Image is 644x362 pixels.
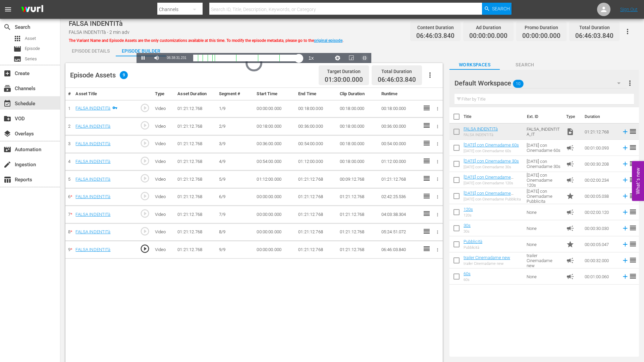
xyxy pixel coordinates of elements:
td: 00:00:32.000 [582,252,619,268]
div: Episode Assets [70,71,128,79]
td: 01:21:12.768 [175,241,216,259]
th: Asset Duration [175,88,216,100]
td: 00:18:00.000 [337,100,379,118]
td: 01:21:12.768 [337,188,379,206]
span: play_circle_outline [140,156,150,166]
svg: Add to Episode [622,128,629,135]
a: FALSA INDENTITà [464,126,498,131]
td: 01:21:12.768 [296,223,337,241]
div: Default Workspace [454,74,627,93]
svg: Add to Episode [622,257,629,264]
span: Series [25,56,37,62]
td: 00:00:05.047 [582,236,619,252]
a: FALSA INDENTITà [75,159,110,164]
span: play_circle_outline [140,103,150,113]
span: FALSA INDENTITà - 2 min adv [69,29,129,35]
td: 9/9 [216,241,254,259]
td: Video [152,135,175,153]
a: Pubblicità [464,239,482,244]
span: reorder [629,272,637,280]
svg: Add to Episode [622,144,629,152]
span: 06:46:03.840 [416,32,454,40]
td: 00:18:00.000 [379,100,420,118]
td: 01:21:12.768 [296,206,337,224]
th: # [65,88,73,100]
a: FALSA INDENTITà [75,124,110,129]
div: [DATE] con Cinemadame Pubblicita [464,197,521,201]
td: 01:21:12.768 [175,118,216,135]
td: 1/9 [216,100,254,118]
a: FALSA INDENTITà [75,106,110,111]
td: 01:12:00.000 [379,153,420,171]
th: Title [464,107,523,126]
td: 06:46:03.840 [379,241,420,259]
span: Ad [566,224,574,232]
td: 00:36:00.000 [296,118,337,135]
span: Asset [25,35,36,42]
svg: Add to Episode [622,208,629,216]
span: Overlays [3,130,11,138]
span: 00:00:00.000 [469,32,507,40]
div: trailer Cinemadame new [464,261,510,266]
span: Episode [13,45,21,53]
td: 00:00:00.000 [254,223,296,241]
td: [DATE] con Cinemadame 30s [524,156,563,172]
td: 01:21:12.768 [337,206,379,224]
div: Ad Duration [469,23,507,32]
td: trailer Cinemadame new [524,252,563,268]
a: [DATE] con Cinemadame Pubblicita [464,191,514,201]
td: 01:21:12.768 [337,223,379,241]
td: 3 [65,135,73,153]
td: 01:21:12.768 [296,188,337,206]
td: 00:01:00.093 [582,140,619,156]
td: 00:36:00.000 [254,135,296,153]
td: None [524,236,563,252]
td: 8 [65,223,73,241]
a: [DATE] con Cinemadame 60s [464,142,519,147]
svg: Add to Episode [622,225,629,232]
td: 4/9 [216,153,254,171]
td: Video [152,223,175,241]
span: Schedule [3,100,11,108]
span: Ad [566,273,574,281]
td: 00:00:05.038 [582,188,619,204]
td: 00:00:00.000 [254,206,296,224]
td: 00:18:00.000 [337,118,379,135]
td: Video [152,153,175,171]
span: Search [3,23,11,31]
button: Search [482,3,512,15]
td: 5 [65,171,73,188]
div: Episode Details [65,43,116,59]
div: 120s [464,213,473,218]
td: 7/9 [216,206,254,224]
td: FALSA_INDENTITA_IT [524,124,563,140]
svg: Add to Episode [622,273,629,280]
span: Workspaces [449,61,500,69]
span: The Variant Name and Episode Assets are the only customizations available at this time. To modify... [69,38,343,43]
td: [DATE] con Cinemadame 120s [524,172,563,188]
td: 00:36:00.000 [379,118,420,135]
span: Channels [3,84,11,93]
td: 01:21:12.768 [337,241,379,259]
td: 01:21:12.768 [175,135,216,153]
span: 01:30:00.000 [325,76,363,84]
a: FALSA INDENTITà [75,212,110,217]
img: ans4CAIJ8jUAAAAAAAAAAAAAAAAAAAAAAAAgQb4GAAAAAAAAAAAAAAAAAAAAAAAAJMjXAAAAAAAAAAAAAAAAAAAAAAAAgAT5G... [16,2,48,17]
span: reorder [629,208,637,216]
span: reorder [629,224,637,232]
td: Video [152,241,175,259]
button: Episode Details [65,43,116,56]
span: play_circle_outline [140,120,150,130]
td: 8/9 [216,223,254,241]
td: 9 [65,241,73,259]
span: Automation [3,145,11,154]
span: Asset [13,35,21,43]
td: 01:21:12.768 [296,241,337,259]
div: Episode Builder [116,43,166,59]
svg: Add to Episode [622,192,629,200]
span: 00:00:00.000 [522,32,560,40]
td: 00:18:00.000 [337,153,379,171]
span: Ingestion [3,161,11,169]
span: Episode [25,45,40,52]
td: 00:09:12.768 [337,171,379,188]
